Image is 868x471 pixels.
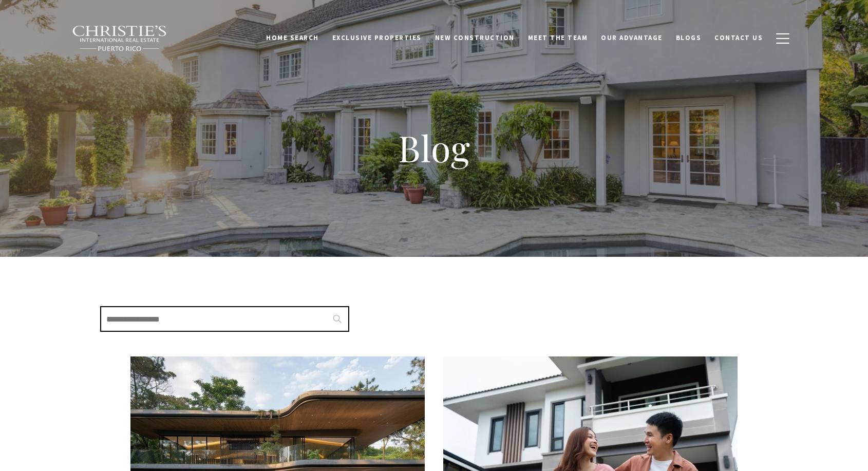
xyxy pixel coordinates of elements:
[332,33,422,42] span: Exclusive Properties
[521,28,595,48] a: Meet the Team
[428,28,521,48] a: New Construction
[714,33,763,42] span: Contact Us
[669,28,708,48] a: Blogs
[435,33,515,42] span: New Construction
[326,28,428,48] a: Exclusive Properties
[601,33,663,42] span: Our Advantage
[72,25,167,52] img: Christie's International Real Estate black text logo
[594,28,669,48] a: Our Advantage
[229,125,639,171] h1: Blog
[259,28,326,48] a: Home Search
[676,33,702,42] span: Blogs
